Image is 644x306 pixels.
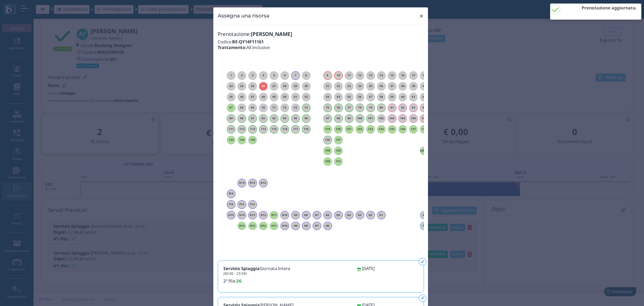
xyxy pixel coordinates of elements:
h6: 125 [388,128,396,131]
h6: 112 [237,128,246,131]
h6: 138 [323,149,332,152]
h6: 4 [259,74,268,77]
h6: 26 [259,85,268,88]
h6: G9 [291,214,300,217]
b: Trattamento: [218,44,247,50]
h6: 56 [356,95,364,98]
h6: G4 [345,214,354,217]
h6: 83 [409,106,418,109]
h6: 25 [248,85,257,88]
h6: 16 [398,74,407,77]
h6: 31 [323,85,332,88]
h6: 28 [280,85,289,88]
h6: G1 [377,214,386,217]
h6: 51 [291,95,300,98]
h5: All Inclusive [218,45,424,50]
h6: 47 [248,95,257,98]
h6: 69 [248,106,257,109]
h6: G10 [280,214,289,217]
h6: D12 [259,181,268,184]
h6: 123 [366,128,375,131]
h6: G14 [237,214,246,217]
h6: 2 [237,74,246,77]
h6: 35 [366,85,375,88]
h6: 61 [409,95,418,98]
h6: 10 [334,74,343,77]
h6: 98 [334,117,343,120]
h6: 36 [377,85,386,88]
h6: 15 [388,74,396,77]
h6: 27 [270,85,278,88]
h6: 11 [345,74,354,77]
h6: D14 [237,181,246,184]
h6: 95 [291,117,300,120]
h6: 80 [377,106,386,109]
h6: 59 [388,95,396,98]
h6: 12 [356,74,364,77]
h6: 81 [388,106,396,109]
h6: 67 [227,106,235,109]
h6: H11 [270,224,278,227]
h6: 7 [291,74,300,77]
h6: 54 [334,95,343,98]
h6: F14 [237,203,246,206]
h4: Prenotazione: [218,32,424,37]
h6: 77 [345,106,354,109]
h6: 116 [280,128,289,131]
h6: 71 [270,106,278,109]
h6: D13 [248,181,257,184]
h6: 119 [323,128,332,131]
h6: 97 [323,117,332,120]
span: × [419,12,424,20]
h6: 124 [377,128,386,131]
h6: 72 [280,106,289,109]
h6: 13 [366,74,375,77]
label: 2° fila: [223,278,349,284]
h6: H8 [302,224,311,227]
h6: 141 [334,160,343,163]
b: Servizio Spiaggia [223,265,260,271]
h6: 105 [409,117,418,120]
h6: G15 [227,214,235,217]
h6: 6 [280,74,289,77]
h6: 9 [323,74,332,77]
h6: 33 [345,85,354,88]
b: 26 [236,278,241,283]
h6: 17 [409,74,418,77]
h6: 94 [280,117,289,120]
h6: G2 [366,214,375,217]
h6: 50 [280,95,289,98]
h6: 34 [356,85,364,88]
h6: 114 [259,128,268,131]
h6: 100 [356,117,364,120]
h6: 24 [237,85,246,88]
h6: 60 [398,95,407,98]
h6: G8 [302,214,311,217]
h6: 139 [334,149,343,152]
h6: 58 [377,95,386,98]
h6: 115 [270,128,278,131]
h6: H10 [280,224,289,227]
h6: 70 [259,106,268,109]
h6: 37 [388,85,396,88]
h6: H9 [291,224,300,227]
h6: 45 [227,95,235,98]
h6: 127 [409,128,418,131]
h6: 122 [356,128,364,131]
h6: H7 [313,224,321,227]
h6: 92 [259,117,268,120]
h6: 93 [270,117,278,120]
h6: G5 [334,214,343,217]
h6: 46 [237,95,246,98]
h6: 126 [398,128,407,131]
h5: Codice: [218,39,424,44]
h6: G7 [313,214,321,217]
small: (00:00 - 23:59) [223,271,247,276]
h6: 76 [334,106,343,109]
h6: 75 [323,106,332,109]
b: [PERSON_NAME] [251,31,292,38]
h6: 137 [334,138,343,141]
h6: 55 [345,95,354,98]
h6: 29 [291,85,300,88]
h6: 5 [270,74,278,77]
